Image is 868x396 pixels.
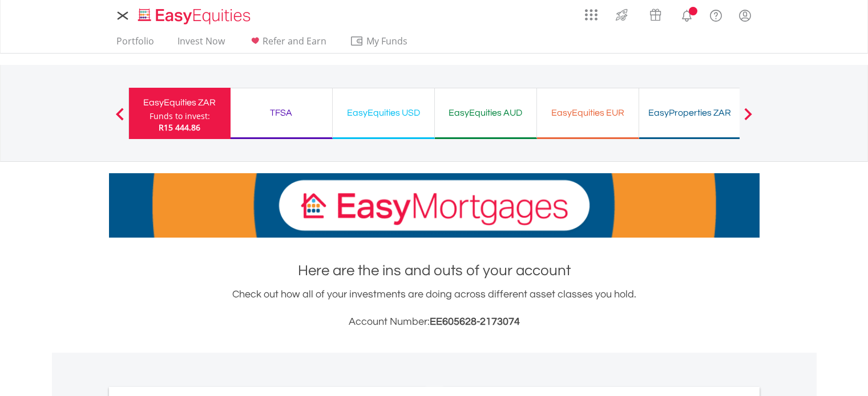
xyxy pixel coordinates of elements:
span: R15 444.86 [159,122,200,133]
span: Refer and Earn [263,35,326,47]
div: EasyEquities EUR [544,105,632,121]
div: EasyEquities USD [340,105,427,121]
a: AppsGrid [578,3,605,21]
h1: Here are the ins and outs of your account [109,260,760,281]
img: vouchers-v2.svg [646,6,665,24]
a: My Profile [730,3,760,28]
a: FAQ's and Support [701,3,730,26]
div: Funds to invest: [150,111,210,122]
span: My Funds [350,34,425,48]
div: EasyEquities ZAR [136,95,224,111]
a: Notifications [672,3,701,26]
h3: Account Number: [109,314,760,330]
a: Vouchers [639,3,672,24]
a: Refer and Earn [244,35,331,53]
a: Invest Now [173,35,229,53]
img: EasyMortage Promotion Banner [109,173,760,238]
a: Portfolio [112,35,159,53]
img: grid-menu-icon.svg [585,9,597,21]
div: EasyEquities AUD [442,105,530,121]
button: Next [737,113,760,125]
a: Home page [134,3,255,26]
button: Previous [108,113,131,125]
div: TFSA [237,105,325,121]
div: EasyProperties ZAR [646,105,734,121]
span: EE605628-2173074 [430,316,520,327]
img: EasyEquities_Logo.png [136,7,255,26]
div: Check out how all of your investments are doing across different asset classes you hold. [109,287,760,330]
img: thrive-v2.svg [612,6,631,24]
